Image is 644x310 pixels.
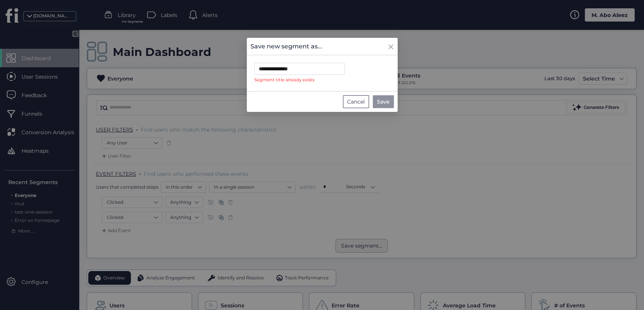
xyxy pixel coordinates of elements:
button: Close [388,38,398,53]
small: Segment title already exists [254,77,345,84]
span: Save [377,98,390,106]
div: Cancel [343,95,369,108]
button: Save [373,95,394,108]
span: Save new segment as... [251,42,322,51]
